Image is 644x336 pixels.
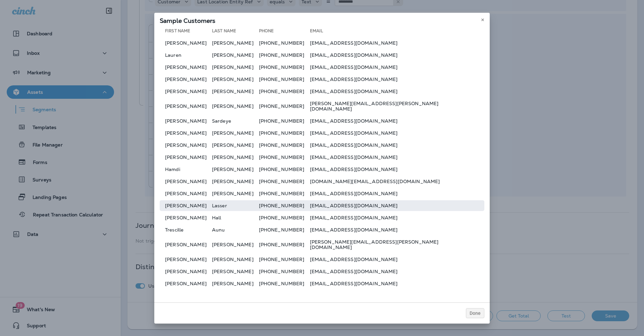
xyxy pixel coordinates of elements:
[160,74,212,85] td: [PERSON_NAME]
[259,74,310,85] td: [PHONE_NUMBER]
[160,152,212,163] td: [PERSON_NAME]
[212,128,259,138] td: [PERSON_NAME]
[259,200,310,211] td: [PHONE_NUMBER]
[310,176,484,187] td: [DOMAIN_NAME][EMAIL_ADDRESS][DOMAIN_NAME]
[259,128,310,138] td: [PHONE_NUMBER]
[310,128,484,138] td: [EMAIL_ADDRESS][DOMAIN_NAME]
[310,278,484,289] td: [EMAIL_ADDRESS][DOMAIN_NAME]
[212,188,259,199] td: [PERSON_NAME]
[160,254,212,265] td: [PERSON_NAME]
[259,254,310,265] td: [PHONE_NUMBER]
[310,116,484,126] td: [EMAIL_ADDRESS][DOMAIN_NAME]
[470,311,481,316] span: Done
[212,140,259,151] td: [PERSON_NAME]
[160,86,212,97] td: [PERSON_NAME]
[160,176,212,187] td: [PERSON_NAME]
[212,152,259,163] td: [PERSON_NAME]
[466,308,484,318] button: Done
[212,50,259,60] td: [PERSON_NAME]
[259,86,310,97] td: [PHONE_NUMBER]
[160,237,212,253] td: [PERSON_NAME]
[212,254,259,265] td: [PERSON_NAME]
[259,237,310,253] td: [PHONE_NUMBER]
[212,164,259,175] td: [PERSON_NAME]
[310,237,484,253] td: [PERSON_NAME][EMAIL_ADDRESS][PERSON_NAME][DOMAIN_NAME]
[259,152,310,163] td: [PHONE_NUMBER]
[212,38,259,48] td: [PERSON_NAME]
[259,98,310,114] td: [PHONE_NUMBER]
[310,200,484,211] td: [EMAIL_ADDRESS][DOMAIN_NAME]
[310,254,484,265] td: [EMAIL_ADDRESS][DOMAIN_NAME]
[259,212,310,223] td: [PHONE_NUMBER]
[259,62,310,73] td: [PHONE_NUMBER]
[212,116,259,126] td: Sardeye
[310,98,484,114] td: [PERSON_NAME][EMAIL_ADDRESS][PERSON_NAME][DOMAIN_NAME]
[310,74,484,85] td: [EMAIL_ADDRESS][DOMAIN_NAME]
[259,38,310,48] td: [PHONE_NUMBER]
[212,224,259,235] td: Aunu
[160,212,212,223] td: [PERSON_NAME]
[310,28,484,36] th: Email
[212,278,259,289] td: [PERSON_NAME]
[259,224,310,235] td: [PHONE_NUMBER]
[259,278,310,289] td: [PHONE_NUMBER]
[310,188,484,199] td: [EMAIL_ADDRESS][DOMAIN_NAME]
[160,266,212,277] td: [PERSON_NAME]
[154,13,490,27] div: Sample Customers
[212,200,259,211] td: Lasser
[259,140,310,151] td: [PHONE_NUMBER]
[160,38,212,48] td: [PERSON_NAME]
[160,200,212,211] td: [PERSON_NAME]
[310,50,484,60] td: [EMAIL_ADDRESS][DOMAIN_NAME]
[212,98,259,114] td: [PERSON_NAME]
[212,62,259,73] td: [PERSON_NAME]
[259,28,310,36] th: Phone
[259,266,310,277] td: [PHONE_NUMBER]
[160,28,212,36] th: First Name
[160,50,212,60] td: Lauren
[259,116,310,126] td: [PHONE_NUMBER]
[160,140,212,151] td: [PERSON_NAME]
[310,266,484,277] td: [EMAIL_ADDRESS][DOMAIN_NAME]
[160,128,212,138] td: [PERSON_NAME]
[310,152,484,163] td: [EMAIL_ADDRESS][DOMAIN_NAME]
[212,176,259,187] td: [PERSON_NAME]
[212,74,259,85] td: [PERSON_NAME]
[259,176,310,187] td: [PHONE_NUMBER]
[212,266,259,277] td: [PERSON_NAME]
[160,188,212,199] td: [PERSON_NAME]
[160,98,212,114] td: [PERSON_NAME]
[310,212,484,223] td: [EMAIL_ADDRESS][DOMAIN_NAME]
[310,86,484,97] td: [EMAIL_ADDRESS][DOMAIN_NAME]
[310,164,484,175] td: [EMAIL_ADDRESS][DOMAIN_NAME]
[160,62,212,73] td: [PERSON_NAME]
[310,224,484,235] td: [EMAIL_ADDRESS][DOMAIN_NAME]
[310,140,484,151] td: [EMAIL_ADDRESS][DOMAIN_NAME]
[259,188,310,199] td: [PHONE_NUMBER]
[160,224,212,235] td: Trescille
[310,62,484,73] td: [EMAIL_ADDRESS][DOMAIN_NAME]
[310,38,484,48] td: [EMAIL_ADDRESS][DOMAIN_NAME]
[212,237,259,253] td: [PERSON_NAME]
[160,278,212,289] td: [PERSON_NAME]
[259,50,310,60] td: [PHONE_NUMBER]
[212,212,259,223] td: Hall
[212,86,259,97] td: [PERSON_NAME]
[212,28,259,36] th: Last Name
[160,164,212,175] td: Hamdi
[160,116,212,126] td: [PERSON_NAME]
[259,164,310,175] td: [PHONE_NUMBER]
